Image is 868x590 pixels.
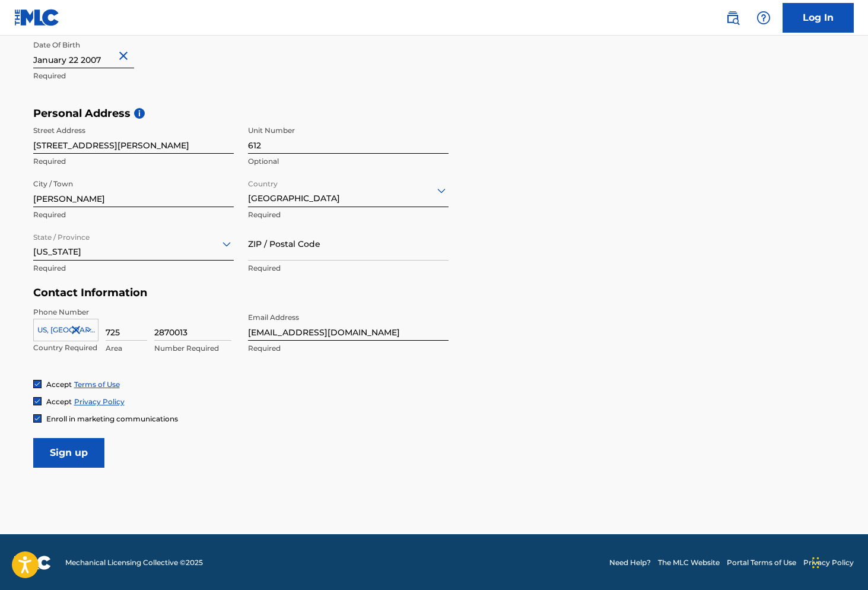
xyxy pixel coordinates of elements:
[33,229,234,258] div: [US_STATE]
[14,9,60,26] img: MLC Logo
[33,156,234,167] p: Required
[34,415,41,422] img: checkbox
[33,107,835,120] h5: Personal Address
[726,11,740,25] img: search
[609,557,651,568] a: Need Help?
[134,108,145,119] span: i
[33,225,90,243] label: State / Province
[46,380,72,389] span: Accept
[812,545,819,581] div: Arrastrar
[721,6,745,30] a: Public Search
[248,263,449,274] p: Required
[34,380,41,388] img: checkbox
[33,263,234,274] p: Required
[116,38,134,74] button: Close
[154,343,231,354] p: Number Required
[248,210,449,220] p: Required
[33,438,104,468] input: Sign up
[33,342,98,353] p: Country Required
[803,557,854,568] a: Privacy Policy
[46,414,178,423] span: Enroll in marketing communications
[756,11,771,25] img: help
[809,533,868,590] iframe: Chat Widget
[248,343,449,354] p: Required
[809,533,868,590] div: Widget de chat
[727,557,796,568] a: Portal Terms of Use
[248,156,449,167] p: Optional
[33,210,234,220] p: Required
[248,172,278,189] label: Country
[14,556,51,570] img: logo
[658,557,720,568] a: The MLC Website
[74,380,120,389] a: Terms of Use
[106,343,147,354] p: Area
[34,398,41,405] img: checkbox
[783,3,854,33] a: Log In
[65,557,203,568] span: Mechanical Licensing Collective © 2025
[248,176,449,205] div: [GEOGRAPHIC_DATA]
[33,71,234,81] p: Required
[46,397,72,406] span: Accept
[33,286,449,300] h5: Contact Information
[752,6,775,30] div: Help
[74,397,125,406] a: Privacy Policy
